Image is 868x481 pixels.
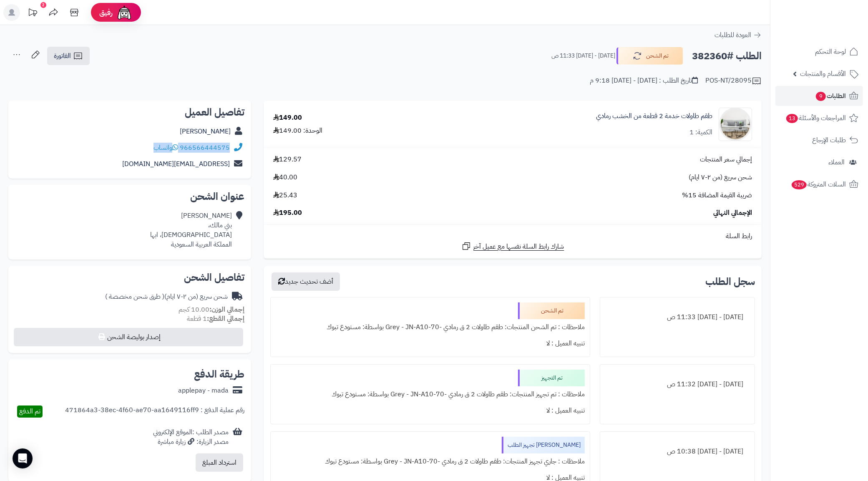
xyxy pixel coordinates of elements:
[13,448,33,468] div: Open Intercom Messenger
[15,107,244,117] h2: تفاصيل العميل
[276,453,585,470] div: ملاحظات : جاري تجهيز المنتجات: طقم طاولات 2 ق رمادي -Grey - JN-A10-70 بواسطة: مستودع تبوك
[473,242,564,252] span: شارك رابط السلة نفسها مع عميل آخر
[54,51,71,61] span: الفاتورة
[273,113,302,123] div: 149.00
[267,232,758,241] div: رابط السلة
[273,173,297,182] span: 40.00
[276,319,585,335] div: ملاحظات : تم الشحن المنتجات: طقم طاولات 2 ق رمادي -Grey - JN-A10-70 بواسطة: مستودع تبوك
[518,302,585,319] div: تم الشحن
[180,126,231,136] a: [PERSON_NAME]
[791,180,807,190] span: 529
[551,52,615,60] small: [DATE] - [DATE] 11:33 ص
[153,437,229,447] div: مصدر الزيارة: زيارة مباشرة
[15,272,244,282] h2: تفاصيل الشحن
[180,143,230,153] a: 966566444575
[605,309,750,325] div: [DATE] - [DATE] 11:33 ص
[99,8,113,18] span: رفيق
[187,314,244,324] small: 1 قطعة
[272,272,340,291] button: أضف تحديث جديد
[689,128,712,137] div: الكمية: 1
[207,314,244,324] strong: إجمالي القطع:
[616,47,683,65] button: تم الشحن
[178,386,229,395] div: applepay - mada
[700,155,752,164] span: إجمالي سعر المنتجات
[179,305,244,315] small: 10.00 كجم
[715,30,751,40] span: العودة للطلبات
[502,437,585,453] div: [PERSON_NAME] تجهيز الطلب
[596,111,712,121] a: طقم طاولات خدمة 2 قطعة من الخشب رمادي
[194,369,244,379] h2: طريقة الدفع
[791,179,846,190] span: السلات المتروكة
[692,48,762,65] h2: الطلب #382360
[518,370,585,386] div: تم التجهيز
[719,108,752,141] img: 1752911431-1-90x90.jpg
[19,406,40,416] span: تم الدفع
[273,208,302,218] span: 195.00
[14,328,243,346] button: إصدار بوليصة الشحن
[105,292,164,302] span: ( طرق شحن مخصصة )
[715,30,762,40] a: العودة للطلبات
[461,241,564,252] a: شارك رابط السلة نفسها مع عميل آخر
[196,453,243,472] button: استرداد المبلغ
[705,76,762,86] div: POS-NT/28095
[811,11,860,28] img: logo-2.png
[122,159,230,169] a: [EMAIL_ADDRESS][DOMAIN_NAME]
[15,191,244,201] h2: عنوان الشحن
[153,143,178,153] a: واتساب
[153,428,229,447] div: مصدر الطلب :الموقع الإلكتروني
[65,405,244,418] div: رقم عملية الدفع : 471864a3-38ec-4f60-ae70-aa1649116ff9
[689,173,752,182] span: شحن سريع (من ٢-٧ ايام)
[276,386,585,403] div: ملاحظات : تم تجهيز المنتجات: طقم طاولات 2 ق رمادي -Grey - JN-A10-70 بواسطة: مستودع تبوك
[800,68,846,80] span: الأقسام والمنتجات
[209,305,244,315] strong: إجمالي الوزن:
[815,46,846,58] span: لوحة التحكم
[775,108,863,128] a: المراجعات والأسئلة13
[116,4,133,21] img: ai-face.png
[815,90,846,102] span: الطلبات
[775,152,863,172] a: العملاء
[785,112,846,124] span: المراجعات والأسئلة
[705,277,755,287] h3: سجل الطلب
[273,191,297,200] span: 25.43
[775,130,863,150] a: طلبات الإرجاع
[605,376,750,393] div: [DATE] - [DATE] 11:32 ص
[682,191,752,200] span: ضريبة القيمة المضافة 15%
[775,86,863,106] a: الطلبات9
[605,443,750,460] div: [DATE] - [DATE] 10:38 ص
[273,155,302,164] span: 129.57
[590,76,698,86] div: تاريخ الطلب : [DATE] - [DATE] 9:18 م
[22,4,43,23] a: تحديثات المنصة
[40,2,46,8] div: 2
[812,134,846,146] span: طلبات الإرجاع
[47,47,90,65] a: الفاتورة
[105,292,228,302] div: شحن سريع (من ٢-٧ ايام)
[276,403,585,419] div: تنبيه العميل : لا
[815,91,826,101] span: 9
[273,126,322,136] div: الوحدة: 149.00
[150,211,232,249] div: [PERSON_NAME] بني مالك، [DEMOGRAPHIC_DATA]، ابها المملكة العربية السعودية
[775,42,863,62] a: لوحة التحكم
[775,174,863,194] a: السلات المتروكة529
[786,113,798,123] span: 13
[828,156,845,168] span: العملاء
[713,208,752,218] span: الإجمالي النهائي
[276,335,585,352] div: تنبيه العميل : لا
